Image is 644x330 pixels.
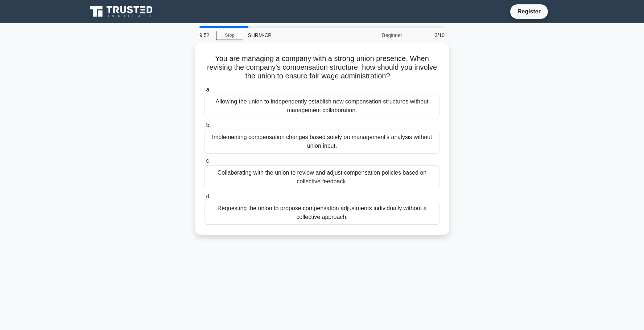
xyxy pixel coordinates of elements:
[343,28,406,42] div: Beginner
[204,54,440,81] h5: You are managing a company with a strong union presence. When revising the company's compensation...
[206,122,211,128] span: b.
[513,7,545,16] a: Register
[205,94,439,118] div: Allowing the union to independently establish new compensation structures without management coll...
[243,28,343,42] div: SHRM-CP
[195,28,216,42] div: 9:52
[206,193,211,199] span: d.
[406,28,449,42] div: 3/10
[206,158,210,164] span: c.
[205,201,439,225] div: Requesting the union to propose compensation adjustments individually without a collective approach.
[206,86,211,93] span: a.
[216,31,243,40] a: Stop
[205,165,439,189] div: Collaborating with the union to review and adjust compensation policies based on collective feedb...
[205,130,439,154] div: Implementing compensation changes based solely on management's analysis without union input.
